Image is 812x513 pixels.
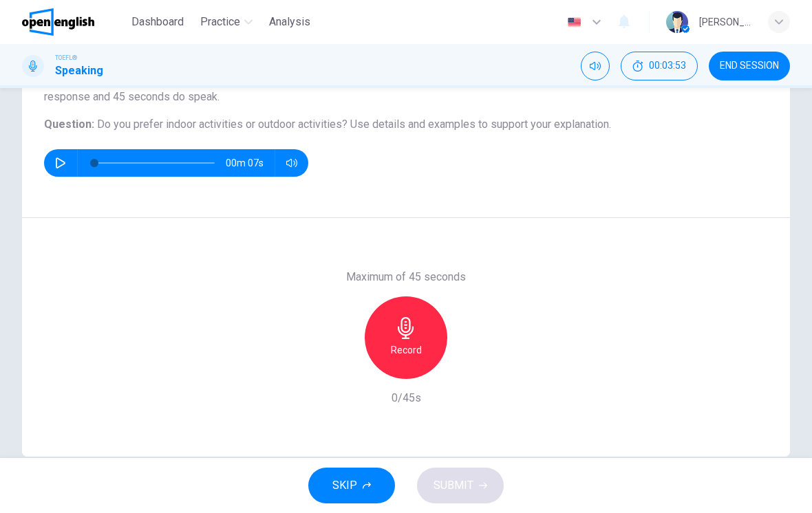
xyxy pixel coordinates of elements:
[566,17,583,28] img: en
[200,14,240,30] span: Practice
[264,10,316,34] button: Analysis
[392,390,421,406] h6: 0/45s
[22,8,94,36] img: OpenEnglish logo
[699,14,751,30] div: [PERSON_NAME]
[226,149,275,177] span: 00m 07s
[44,72,768,105] h6: Directions :
[350,118,611,131] span: Use details and examples to support your explanation.
[55,63,103,79] h1: Speaking
[365,296,447,379] button: Record
[621,52,698,80] div: Hide
[44,116,768,133] h6: Question :
[391,342,422,358] h6: Record
[332,476,357,495] span: SKIP
[308,468,395,503] button: SKIP
[720,61,779,72] span: END SESSION
[131,14,184,30] span: Dashboard
[666,11,688,33] img: Profile picture
[55,53,77,63] span: TOEFL®
[269,14,310,30] span: Analysis
[649,61,686,72] span: 00:03:53
[97,118,348,131] span: Do you prefer indoor activities or outdoor activities?
[709,52,790,80] button: END SESSION
[621,52,698,80] button: 00:03:53
[581,52,610,80] div: Mute
[346,269,466,285] h6: Maximum of 45 seconds
[22,8,126,36] a: OpenEnglish logo
[195,10,258,34] button: Practice
[126,10,189,34] button: Dashboard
